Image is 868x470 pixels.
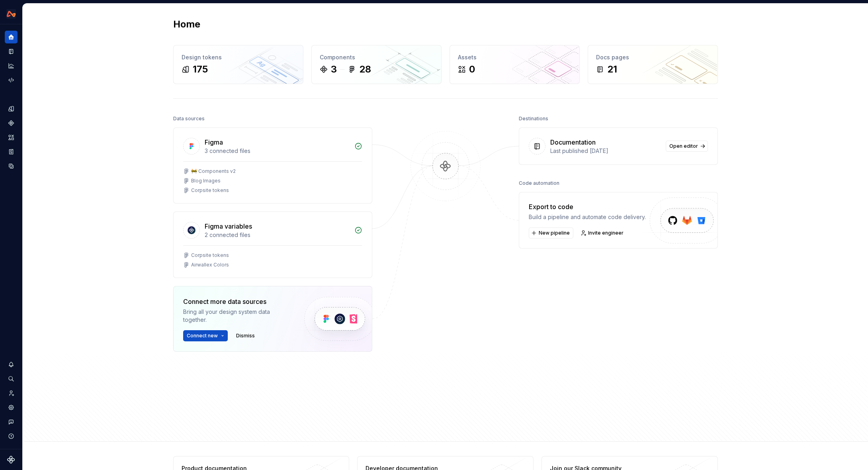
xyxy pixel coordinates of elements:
[666,141,708,152] a: Open editor
[191,252,229,258] div: Corpsite tokens
[205,221,252,231] div: Figma variables
[173,18,200,31] h2: Home
[529,227,573,239] button: New pipeline
[5,358,18,371] button: Notifications
[5,59,18,72] a: Analytics
[183,330,228,341] button: Connect new
[607,63,617,76] div: 21
[5,74,18,86] a: Code automation
[182,53,295,61] div: Design tokens
[588,45,718,84] a: Docs pages21
[173,113,205,124] div: Data sources
[588,230,624,236] span: Invite engineer
[6,9,16,19] img: 0733df7c-e17f-4421-95a9-ced236ef1ff0.png
[469,63,475,76] div: 0
[359,63,371,76] div: 28
[173,45,303,84] a: Design tokens175
[450,45,580,84] a: Assets0
[183,308,291,324] div: Bring all your design system data together.
[5,387,18,399] a: Invite team
[550,147,661,155] div: Last published [DATE]
[5,131,18,144] a: Assets
[5,401,18,414] a: Settings
[529,202,646,211] div: Export to code
[191,178,221,184] div: Blog Images
[331,63,337,76] div: 3
[193,63,208,76] div: 175
[458,53,571,61] div: Assets
[519,113,548,124] div: Destinations
[7,456,15,464] svg: Supernova Logo
[233,330,258,341] button: Dismiss
[5,372,18,385] button: Search ⌘K
[205,147,350,155] div: 3 connected files
[5,45,18,58] a: Documentation
[5,117,18,129] a: Components
[5,145,18,158] a: Storybook stories
[173,127,372,204] a: Figma3 connected files🚧 Components v2Blog ImagesCorpsite tokens
[578,227,627,239] a: Invite engineer
[5,415,18,428] button: Contact support
[205,231,350,239] div: 2 connected files
[5,102,18,115] a: Design tokens
[191,168,236,174] div: 🚧 Components v2
[236,333,255,339] span: Dismiss
[5,160,18,172] a: Data sources
[320,53,433,61] div: Components
[205,137,223,147] div: Figma
[550,137,596,147] div: Documentation
[5,31,18,43] a: Home
[191,262,229,268] div: Airwallex Colors
[311,45,442,84] a: Components328
[173,211,372,278] a: Figma variables2 connected filesCorpsite tokensAirwallex Colors
[191,187,229,194] div: Corpsite tokens
[187,333,218,339] span: Connect new
[669,143,698,149] span: Open editor
[519,178,559,189] div: Code automation
[529,213,646,221] div: Build a pipeline and automate code delivery.
[596,53,710,61] div: Docs pages
[539,230,570,236] span: New pipeline
[183,297,291,306] div: Connect more data sources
